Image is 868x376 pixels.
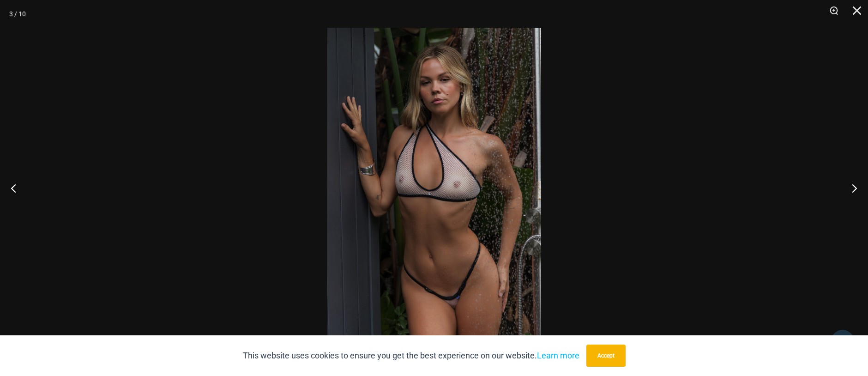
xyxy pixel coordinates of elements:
[243,349,579,363] p: This website uses cookies to ensure you get the best experience on our website.
[9,7,26,21] div: 3 / 10
[537,351,579,360] a: Learn more
[327,28,541,348] img: Trade Winds IvoryInk 384 Top 453 Micro 04
[586,345,626,367] button: Accept
[833,165,868,211] button: Next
